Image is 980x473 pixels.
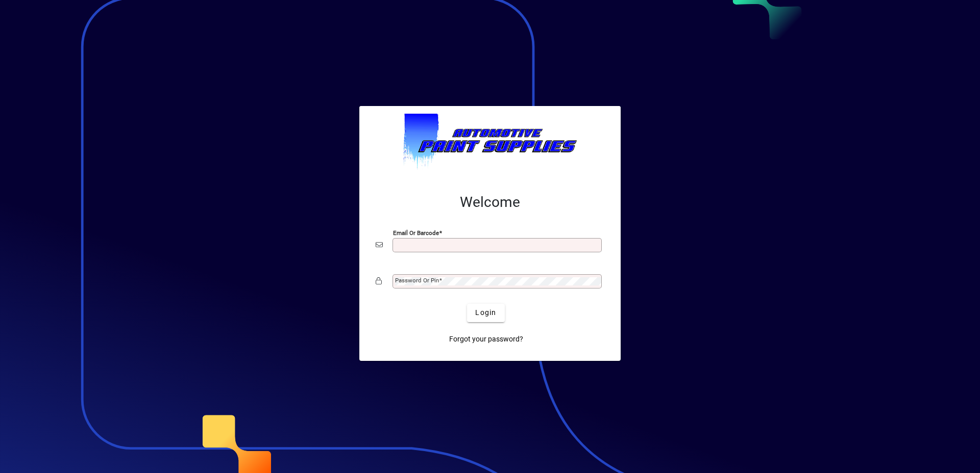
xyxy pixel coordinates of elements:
[393,229,439,236] mat-label: Email or Barcode
[395,277,439,284] mat-label: Password or Pin
[467,304,504,322] button: Login
[376,194,604,211] h2: Welcome
[475,307,496,318] span: Login
[445,330,527,349] a: Forgot your password?
[449,334,523,345] span: Forgot your password?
